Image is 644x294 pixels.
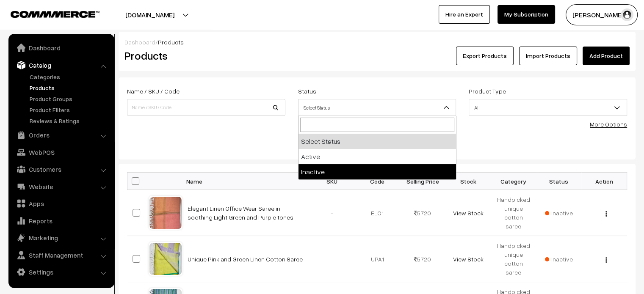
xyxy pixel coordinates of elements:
[11,40,111,55] a: Dashboard
[11,196,111,211] a: Apps
[439,5,490,24] a: Hire an Expert
[453,256,483,263] a: View Stock
[28,116,111,125] a: Reviews & Ratings
[182,173,310,190] th: Name
[456,47,514,65] button: Export Products
[124,38,630,47] div: /
[298,99,456,116] span: Select Status
[310,190,355,236] td: -
[11,264,111,280] a: Settings
[453,209,483,217] a: View Stock
[11,230,111,245] a: Marketing
[11,127,111,143] a: Orders
[188,205,293,221] a: Elegant Linen Office Wear Saree in soothing Light Green and Purple tones
[400,173,445,190] th: Selling Price
[491,173,536,190] th: Category
[11,58,111,73] a: Catalog
[299,134,456,149] li: Select Status
[583,47,630,65] a: Add Product
[310,236,355,282] td: -
[11,162,111,177] a: Customers
[590,121,627,128] a: More Options
[124,49,285,62] h2: Products
[355,190,400,236] td: ELO1
[310,173,355,190] th: SKU
[566,4,638,25] button: [PERSON_NAME]
[28,83,111,92] a: Products
[11,11,100,17] img: COMMMERCE
[536,173,581,190] th: Status
[28,94,111,103] a: Product Groups
[96,4,204,25] button: [DOMAIN_NAME]
[491,236,536,282] td: Handpicked unique cotton saree
[11,8,85,19] a: COMMMERCE
[299,100,456,115] span: Select Status
[469,100,627,115] span: All
[621,8,633,21] img: user
[605,257,607,263] img: Menu
[491,190,536,236] td: Handpicked unique cotton saree
[469,87,506,96] label: Product Type
[498,5,555,24] a: My Subscription
[11,213,111,228] a: Reports
[519,47,577,65] a: Import Products
[11,247,111,263] a: Staff Management
[28,72,111,81] a: Categories
[28,105,111,114] a: Product Filters
[127,87,180,96] label: Name / SKU / Code
[299,164,456,179] li: Inactive
[124,38,155,46] a: Dashboard
[469,99,627,116] span: All
[445,173,491,190] th: Stock
[400,236,445,282] td: 5720
[11,179,111,194] a: Website
[400,190,445,236] td: 5720
[545,255,573,264] span: Inactive
[188,256,303,263] a: Unique Pink and Green Linen Cotton Saree
[127,99,285,116] input: Name / SKU / Code
[355,236,400,282] td: UPA1
[298,87,316,96] label: Status
[11,145,111,160] a: WebPOS
[545,209,573,217] span: Inactive
[605,211,607,217] img: Menu
[581,173,627,190] th: Action
[158,38,184,46] span: Products
[299,149,456,164] li: Active
[355,173,400,190] th: Code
